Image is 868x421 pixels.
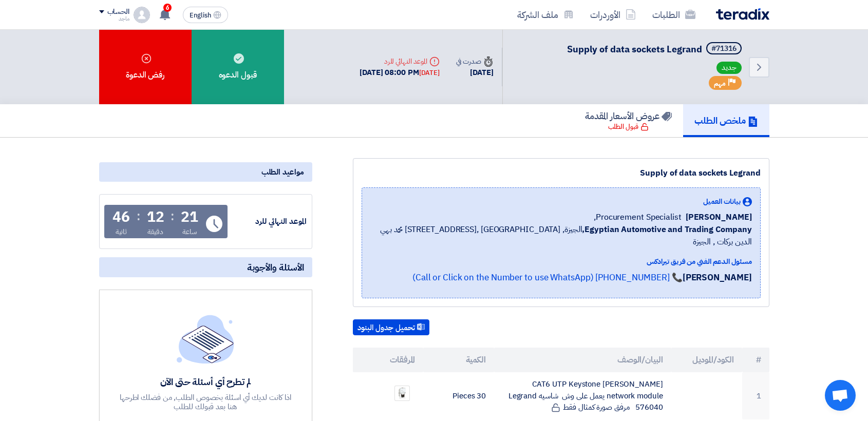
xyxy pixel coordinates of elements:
[644,3,704,27] a: الطلبات
[574,104,683,137] a: عروض الأسعار المقدمة قبول الطلب
[247,261,304,273] span: الأسئلة والأجوبة
[147,210,164,224] div: 12
[362,167,761,179] div: Supply of data sockets Legrand
[112,210,130,224] div: 46
[163,4,172,12] span: 6
[742,348,769,372] th: #
[594,211,682,223] span: Procurement Specialist,
[230,216,307,227] div: الموعد النهائي للرد
[118,393,293,411] div: اذا كانت لديك أي اسئلة بخصوص الطلب, من فضلك اطرحها هنا بعد قبولك للطلب
[423,372,494,419] td: 30 Pieces
[582,223,751,236] b: Egyptian Automotive and Trading Company,
[567,42,702,56] span: Supply of data sockets Legrand
[360,56,440,67] div: الموعد النهائي للرد
[182,226,197,237] div: ساعة
[509,3,582,27] a: ملف الشركة
[353,319,429,336] button: تحميل جدول البنود
[582,3,644,27] a: الأوردرات
[107,8,129,16] div: الحساب
[694,114,758,126] h5: ملخص الطلب
[134,7,150,23] img: profile_test.png
[825,380,856,411] div: Open chat
[171,207,174,225] div: :
[671,348,742,372] th: الكود/الموديل
[456,56,493,67] div: صدرت في
[716,62,742,74] span: جديد
[360,67,440,79] div: [DATE] 08:00 PM
[686,211,752,223] span: [PERSON_NAME]
[116,226,127,237] div: ثانية
[703,196,741,207] span: بيانات العميل
[118,376,293,388] div: لم تطرح أي أسئلة حتى الآن
[190,12,211,19] span: English
[494,372,671,419] td: CAT6 UTP Keystone [PERSON_NAME] network module يعمل على وش شاسيه Legrand 576040 مرفق صورة كمثال فقط
[683,104,769,137] a: ملخص الطلب
[99,30,192,104] div: رفض الدعوة
[181,210,198,224] div: 21
[714,79,726,88] span: مهم
[412,271,683,284] a: 📞 [PHONE_NUMBER] (Call or Click on the Number to use WhatsApp)
[177,315,234,363] img: empty_state_list.svg
[567,42,744,56] h5: Supply of data sockets Legrand
[608,122,649,132] div: قبول الطلب
[742,372,769,419] td: 1
[585,110,672,122] h5: عروض الأسعار المقدمة
[419,68,440,78] div: [DATE]
[183,7,228,23] button: English
[192,30,284,104] div: قبول الدعوه
[683,271,752,284] strong: [PERSON_NAME]
[395,386,409,400] img: Data_socket_1757326059718.jpg
[137,207,140,225] div: :
[99,162,312,182] div: مواعيد الطلب
[716,8,769,20] img: Teradix logo
[456,67,493,79] div: [DATE]
[99,16,129,22] div: ماجد
[370,223,752,248] span: الجيزة, [GEOGRAPHIC_DATA] ,[STREET_ADDRESS] محمد بهي الدين بركات , الجيزة
[147,226,163,237] div: دقيقة
[423,348,494,372] th: الكمية
[370,256,752,267] div: مسئول الدعم الفني من فريق تيرادكس
[494,348,671,372] th: البيان/الوصف
[711,45,737,52] div: #71316
[353,348,424,372] th: المرفقات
